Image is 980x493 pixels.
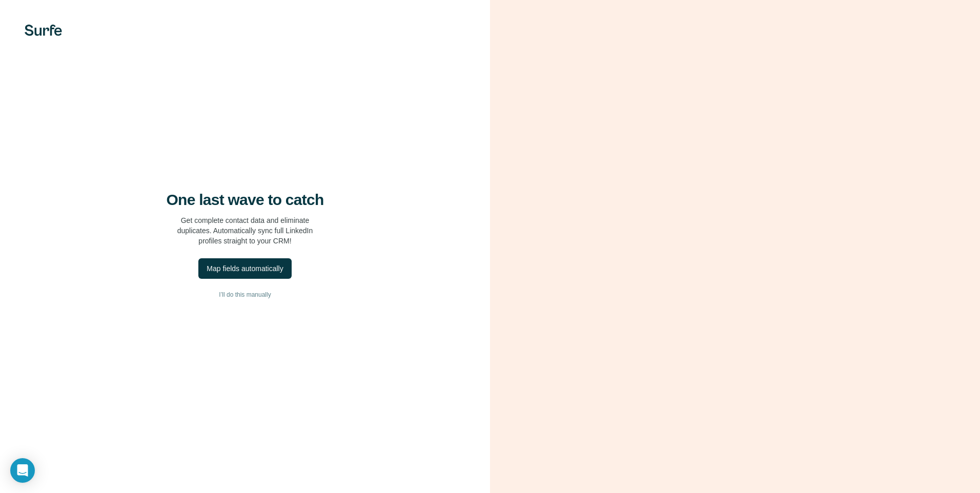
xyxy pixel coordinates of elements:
[167,191,324,209] h4: One last wave to catch
[21,287,469,302] button: I’ll do this manually
[25,25,62,36] img: Surfe's logo
[177,215,313,246] p: Get complete contact data and eliminate duplicates. Automatically sync full LinkedIn profiles str...
[219,290,271,299] span: I’ll do this manually
[207,263,283,274] div: Map fields automatically
[198,258,291,279] button: Map fields automatically
[10,458,35,483] div: Open Intercom Messenger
